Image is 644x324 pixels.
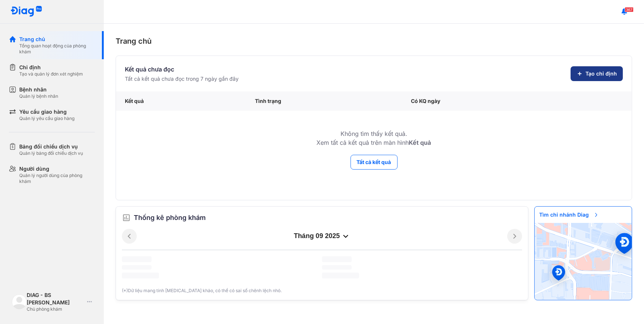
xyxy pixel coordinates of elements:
div: Trang chủ [116,36,632,47]
span: ‌ [322,265,352,270]
div: Quản lý yêu cầu giao hàng [19,116,74,121]
div: Quản lý bảng đối chiếu dịch vụ [19,150,83,156]
div: Quản lý người dùng của phòng khám [19,173,95,184]
span: ‌ [322,273,359,278]
div: tháng 09 2025 [137,232,507,241]
td: Không tìm thấy kết quả. Xem tất cả kết quả trên màn hình [116,111,632,154]
span: Tìm chi nhánh Diag [535,207,604,223]
div: DIAG - BS [PERSON_NAME] [27,291,84,306]
div: Chỉ định [19,64,83,71]
div: Tổng quan hoạt động của phòng khám [19,43,95,55]
div: (*)Dữ liệu mang tính [MEDICAL_DATA] khảo, có thể có sai số chênh lệch nhỏ. [122,287,522,294]
b: Kết quả [409,139,431,146]
button: Tạo chỉ định [571,66,623,81]
div: Bệnh nhân [19,86,58,93]
img: order.5a6da16c.svg [122,213,131,222]
div: Quản lý bệnh nhân [19,93,58,99]
div: Người dùng [19,165,95,173]
span: 367 [625,7,634,12]
span: ‌ [122,256,152,262]
img: logo [12,294,27,309]
span: ‌ [322,256,352,262]
div: Yêu cầu giao hàng [19,108,74,116]
img: logo [10,6,42,17]
div: Tất cả kết quả chưa đọc trong 7 ngày gần đây [125,75,239,83]
span: ‌ [122,265,152,270]
div: Tạo và quản lý đơn xét nghiệm [19,71,83,77]
button: Tất cả kết quả [351,155,398,170]
div: Trang chủ [19,36,95,43]
div: Có KQ ngày [402,91,569,111]
span: Tạo chỉ định [585,70,617,77]
div: Tình trạng [246,91,402,111]
div: Kết quả chưa đọc [125,65,239,74]
div: Chủ phòng khám [27,306,84,312]
span: ‌ [122,273,159,278]
span: Thống kê phòng khám [134,213,206,223]
div: Bảng đối chiếu dịch vụ [19,143,83,150]
div: Kết quả [116,91,246,111]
